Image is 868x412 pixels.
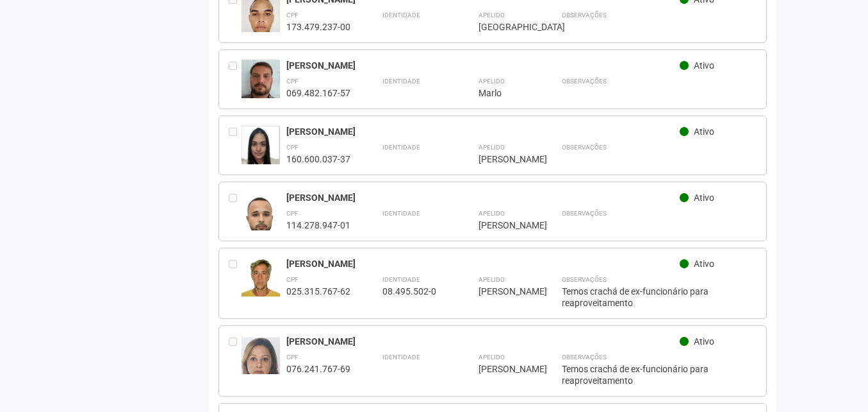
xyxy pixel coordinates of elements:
div: 173.479.237-00 [286,21,350,33]
img: user.jpg [242,126,280,177]
img: user.jpg [242,258,280,302]
div: Temos crachá de ex-funcionário para reaproveitamento [562,286,757,309]
img: user.jpg [242,60,280,109]
div: 076.241.767-69 [286,363,350,375]
div: Entre em contato com a Aministração para solicitar o cancelamento ou 2a via [229,60,242,99]
div: 025.315.767-62 [286,286,350,297]
strong: Apelido [479,210,505,217]
div: 160.600.037-37 [286,153,350,165]
div: Entre em contato com a Aministração para solicitar o cancelamento ou 2a via [229,336,242,386]
div: Entre em contato com a Aministração para solicitar o cancelamento ou 2a via [229,126,242,165]
strong: Apelido [479,354,505,361]
img: user.jpg [242,192,280,243]
span: Ativo [694,60,714,71]
div: [PERSON_NAME] [479,286,530,297]
div: [PERSON_NAME] [479,363,530,375]
strong: Observações [562,276,607,283]
strong: Apelido [479,78,505,85]
strong: Apelido [479,276,505,283]
strong: Identidade [382,144,420,151]
strong: Identidade [382,276,420,283]
div: 069.482.167-57 [286,87,350,99]
img: user.jpg [242,336,280,388]
div: 08.495.502-0 [382,286,446,297]
strong: CPF [286,144,299,151]
strong: Observações [562,210,607,217]
div: Marlo [479,87,530,99]
strong: Identidade [382,78,420,85]
strong: CPF [286,354,299,361]
strong: Observações [562,354,607,361]
div: [PERSON_NAME] [286,192,680,203]
div: Entre em contato com a Aministração para solicitar o cancelamento ou 2a via [229,192,242,231]
strong: CPF [286,78,299,85]
span: Ativo [694,336,714,347]
span: Ativo [694,126,714,137]
div: Entre em contato com a Aministração para solicitar o cancelamento ou 2a via [229,258,242,309]
div: [PERSON_NAME] [479,153,530,165]
strong: Apelido [479,12,505,19]
div: [GEOGRAPHIC_DATA] [479,21,530,33]
div: [PERSON_NAME] [286,60,680,71]
div: [PERSON_NAME] [286,126,680,137]
strong: CPF [286,12,299,19]
strong: Identidade [382,12,420,19]
strong: Observações [562,78,607,85]
strong: Observações [562,12,607,19]
div: 114.278.947-01 [286,219,350,231]
div: [PERSON_NAME] [286,336,680,347]
strong: Identidade [382,210,420,217]
div: [PERSON_NAME] [479,219,530,231]
div: Temos crachá de ex-funcionário para reaproveitamento [562,363,757,386]
strong: Apelido [479,144,505,151]
strong: CPF [286,276,299,283]
strong: Observações [562,144,607,151]
div: [PERSON_NAME] [286,258,680,270]
strong: Identidade [382,354,420,361]
strong: CPF [286,210,299,217]
span: Ativo [694,259,714,269]
span: Ativo [694,193,714,203]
